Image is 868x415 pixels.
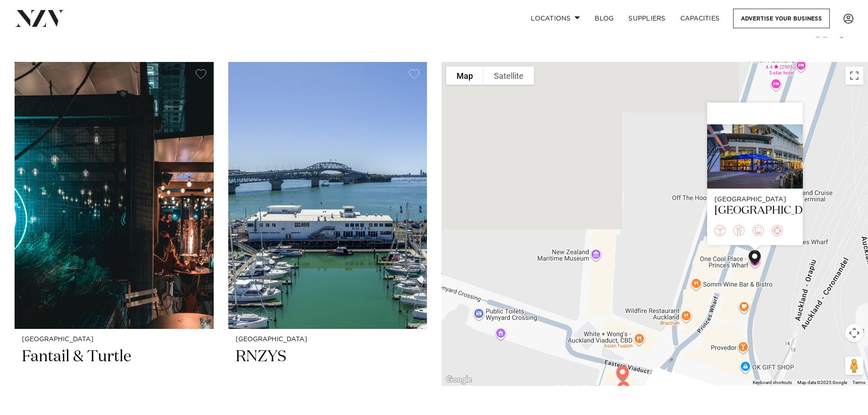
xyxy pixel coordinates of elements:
[621,9,673,28] a: SUPPLIERS
[845,67,863,85] button: Toggle fullscreen view
[444,374,474,386] img: Google
[22,336,206,343] small: [GEOGRAPHIC_DATA]
[845,357,863,375] button: Drag Pegman onto the map to open Street View
[22,347,206,408] h2: Fantail & Turtle
[673,9,727,28] a: Capacities
[714,204,796,218] div: [GEOGRAPHIC_DATA]
[797,380,847,385] span: Map data ©2025 Google
[15,10,64,26] img: nzv-logo.png
[587,9,621,28] a: BLOG
[853,380,865,385] a: Terms (opens in new tab)
[733,9,830,28] a: Advertise your business
[753,379,792,386] button: Keyboard shortcuts
[236,336,420,343] small: [GEOGRAPHIC_DATA]
[845,324,863,342] button: Map camera controls
[483,67,534,85] button: Show satellite imagery
[444,374,474,386] a: Open this area in Google Maps (opens a new window)
[524,9,587,28] a: Locations
[236,347,420,408] h2: RNZYS
[714,196,796,204] div: [GEOGRAPHIC_DATA]
[446,67,483,85] button: Show street map
[707,124,803,225] a: [GEOGRAPHIC_DATA] [GEOGRAPHIC_DATA]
